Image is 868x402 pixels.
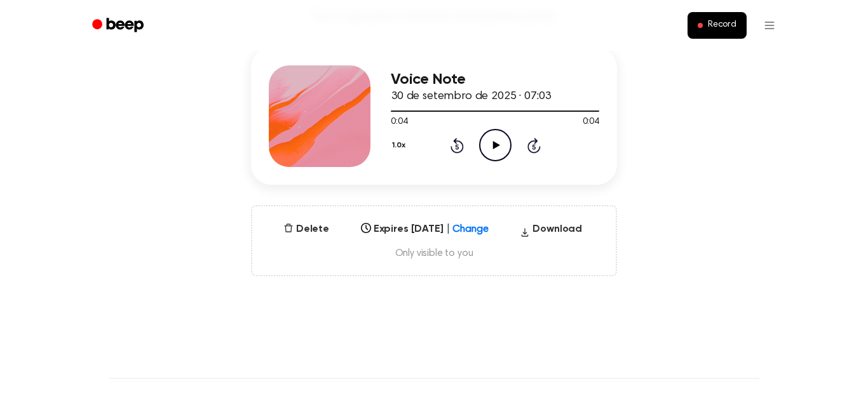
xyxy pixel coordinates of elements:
span: 0:04 [391,116,407,129]
span: 30 de setembro de 2025 · 07:03 [391,91,551,102]
button: Download [515,222,587,242]
button: Delete [278,222,334,237]
button: Open menu [754,10,785,41]
button: 1.0x [391,135,410,156]
span: 0:04 [583,116,599,129]
span: Only visible to you [268,247,600,260]
h3: Voice Note [391,71,599,88]
button: Record [688,12,747,39]
span: Record [708,20,736,31]
a: Beep [83,13,155,38]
